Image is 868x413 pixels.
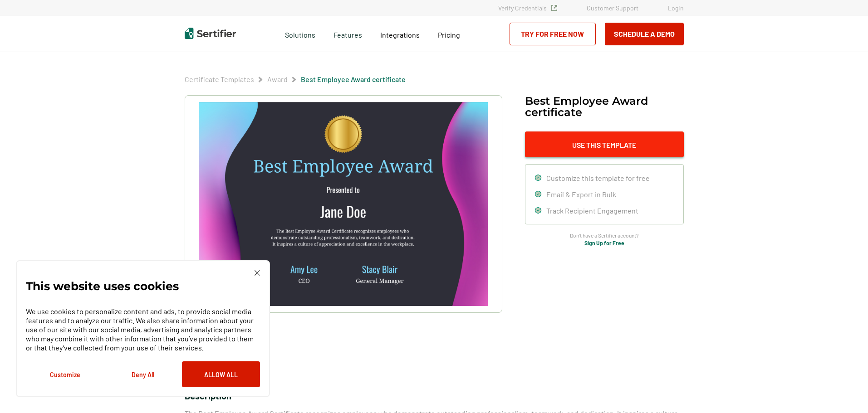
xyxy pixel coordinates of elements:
[301,75,406,83] a: Best Employee Award certificate​
[525,131,684,157] button: Use This Template
[255,270,260,276] img: Cookie Popup Close
[185,28,236,39] img: Sertifier | Digital Credentialing Platform
[605,23,684,45] button: Schedule a Demo
[26,307,260,352] p: We use cookies to personalize content and ads, to provide social media features and to analyze ou...
[199,102,487,306] img: Best Employee Award certificate​
[182,361,260,387] button: Allow All
[546,206,638,215] span: Track Recipient Engagement
[498,4,557,12] a: Verify Credentials
[104,361,182,387] button: Deny All
[380,28,420,39] a: Integrations
[26,361,104,387] button: Customize
[510,23,596,45] a: Try for Free Now
[285,28,315,39] span: Solutions
[438,30,460,39] span: Pricing
[185,75,254,83] a: Certificate Templates
[587,4,638,12] a: Customer Support
[823,369,868,413] iframe: Chat Widget
[570,231,639,240] span: Don’t have a Sertifier account?
[26,282,179,291] p: This website uses cookies
[380,30,420,39] span: Integrations
[525,95,684,118] h1: Best Employee Award certificate​
[551,5,557,11] img: Verified
[438,28,460,39] a: Pricing
[333,28,362,39] span: Features
[584,240,624,246] a: Sign Up for Free
[546,190,616,199] span: Email & Export in Bulk
[267,75,288,83] a: Award
[546,174,650,182] span: Customize this template for free
[668,4,684,12] a: Login
[185,75,406,84] div: Breadcrumb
